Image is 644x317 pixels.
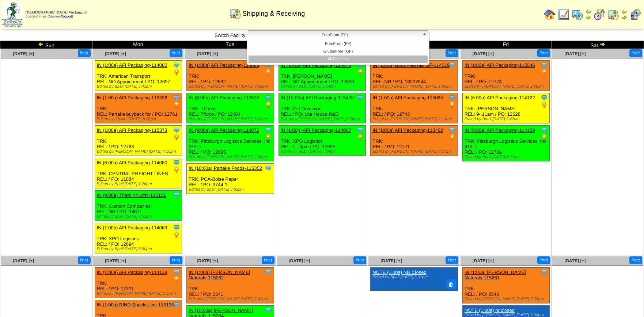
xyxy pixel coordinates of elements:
img: Tooltip [541,126,548,134]
a: IN (1:00a) AFI Packaging-114075 [281,62,351,68]
div: TRK: PCA-Boise Paper REL: / PO: 3744-1 [187,164,274,194]
img: arrowright.gif [586,15,591,20]
button: Print [78,49,91,57]
button: Print [537,49,550,57]
span: [DATE] [+] [564,258,586,263]
span: [DATE] [+] [289,258,310,263]
div: TRK: REL: NR / PO: 16227544 [371,61,458,91]
div: Edited by Bpali [DATE] 5:24pm [281,149,366,154]
div: TRK: REL: / PO: 12701 [95,268,182,298]
a: IN (1:00a) AFI Packaging-114063 [189,62,259,68]
a: IN (6:00a) AFI Packaging-114122 [465,95,535,100]
li: All Facilities [249,56,428,63]
div: TRK: American Transport REL: NO Appointment / PO: 12697 [95,61,182,91]
a: IN (1:00a) [PERSON_NAME] Naturals-115282 [189,270,250,280]
div: Edited by Bpali [DATE] 5:41pm [97,84,182,89]
div: Edited by [PERSON_NAME] [DATE] 1:17am [97,291,182,296]
img: Tooltip [173,224,180,231]
div: Edited by Bpali [DATE] 5:54pm [281,84,366,89]
button: Print [446,256,458,264]
img: Tooltip [265,94,272,101]
a: IN (1:00a) AFI Packaging-114082 [97,62,167,68]
a: [DATE] [+] [473,258,494,263]
img: calendarcustomer.gif [629,9,641,20]
img: PO [173,231,180,238]
div: Edited by [PERSON_NAME] [DATE] 7:39pm [465,297,550,301]
img: Tooltip [448,126,456,134]
img: Tooltip [173,61,180,69]
img: Tooltip [265,164,272,172]
span: [DEMOGRAPHIC_DATA] Packaging [26,11,87,15]
img: Tooltip [541,94,548,101]
li: FreeFrom (FF) [249,40,428,48]
div: Edited by Jdexter [DATE] 8:35pm [97,117,182,121]
td: Fri [460,41,552,49]
img: arrowleft.gif [38,41,44,47]
button: Print [262,256,274,264]
button: Print [78,256,91,264]
a: [DATE] [+] [197,258,218,263]
td: Mon [92,41,184,49]
a: NOTE (1:00a) nr closed [465,308,515,313]
div: TRK: REL: / PO: 2541 [187,268,274,303]
a: IN (1:00a) AFI Packaging-115338 [97,95,167,100]
img: arrowright.gif [621,15,627,20]
img: zoroco-logo-small.webp [2,2,22,27]
div: TRK: XPO Logistics REL: / PO: 12694 [95,223,182,253]
a: IN (1:00a) [PERSON_NAME] Naturals-115281 [465,270,526,280]
div: TRK: Custom Companies REL: NR / PO: 14671 [95,191,182,221]
button: Print [446,49,458,57]
span: FreeFrom (FF) [250,31,420,39]
button: Print [629,256,642,264]
img: Tooltip [265,306,272,314]
span: [DATE] [+] [473,51,494,56]
img: Tooltip [173,191,180,199]
span: Shipping & Receiving [242,10,305,18]
img: Tooltip [448,94,456,101]
button: Print [170,256,182,264]
a: [DATE] [+] [105,51,126,56]
div: Edited by Bpali [DATE] 6:23pm [465,155,550,159]
div: Edited by [PERSON_NAME] [DATE] 4:27pm [372,149,458,154]
a: IN (1:00a) RIND Snacks, Inc-115135 [97,302,174,308]
img: arrowright.gif [599,41,605,47]
a: [DATE] [+] [105,258,126,263]
a: IN (1:00p) AFI Packaging-114069 [97,225,167,230]
div: Edited by Bpali [DATE] 9:42pm [465,117,550,121]
span: [DATE] [+] [197,51,218,56]
div: TRK: REL: / PO: 12743 [371,93,458,123]
div: Edited by [PERSON_NAME] [DATE] 1:58pm [189,155,274,159]
div: TRK: [PERSON_NAME] REL: NO Appointment / PO: 12696 [279,61,366,91]
span: [DATE] [+] [13,258,34,263]
a: (logout) [61,15,73,19]
button: Print [170,49,182,57]
div: Edited by [PERSON_NAME] [DATE] 5:41pm [189,117,274,121]
img: PO [265,134,272,141]
a: NOTE (1:00a) NR Closed [372,270,426,275]
a: IN (8:00a) AFI Packaging-114139 [465,127,535,133]
button: Print [537,256,550,264]
img: Tooltip [173,94,180,101]
img: line_graph.gif [558,9,569,20]
img: PO [448,101,456,108]
div: TRK: REL: / PO: 12692 [187,61,274,91]
div: Edited by [PERSON_NAME] [DATE] 1:59pm [372,84,458,89]
div: TRK: TForce REL: Tforce / PO: 12464 [187,93,274,123]
img: Tooltip [173,126,180,134]
a: [DATE] [+] [13,51,34,56]
td: Tue [184,41,276,49]
div: Edited by [PERSON_NAME] [DATE] 7:10pm [97,149,182,154]
td: Sun [0,41,92,49]
a: IN (1:00p) AFI Packaging-114067 [281,127,351,133]
a: IN (1:00a) AFI Packaging-115373 [97,127,167,133]
img: PO [448,134,456,141]
img: calendarinout.gif [230,8,241,19]
img: Tooltip [173,301,180,308]
div: TRK: CENTRAL FREIGHT LINES REL: / PO: 11884 [95,158,182,188]
a: IN (1:00a) Bobs Red Mill GF-114019 [372,62,450,68]
a: IN (6:00a) AFI Packaging-114080 [97,160,167,165]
